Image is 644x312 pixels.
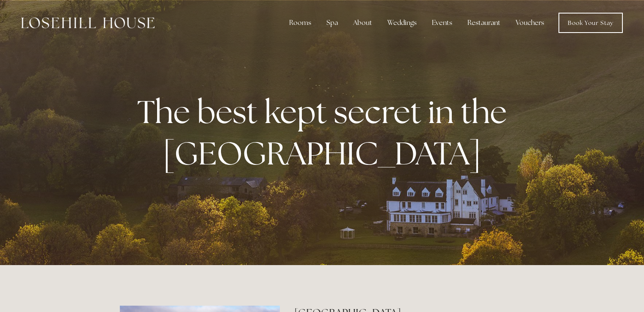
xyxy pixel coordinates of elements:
a: Vouchers [509,14,551,31]
strong: The best kept secret in the [GEOGRAPHIC_DATA] [137,91,514,174]
div: Events [425,14,459,31]
img: Losehill House [21,17,155,28]
div: Weddings [381,14,423,31]
div: Spa [320,14,345,31]
div: Rooms [282,14,318,31]
div: About [346,14,379,31]
a: Book Your Stay [558,13,623,33]
div: Restaurant [461,14,507,31]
